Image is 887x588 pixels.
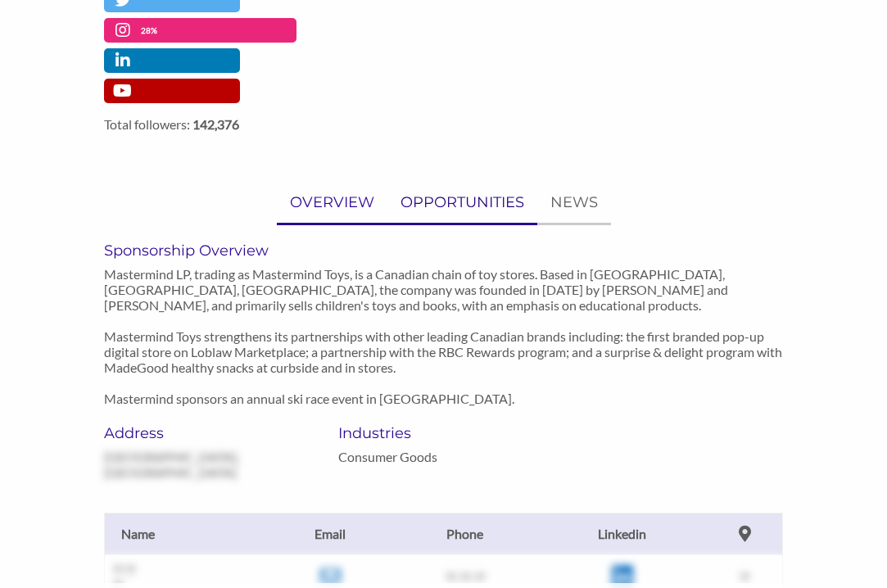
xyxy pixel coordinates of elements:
h6: Industries [338,424,548,442]
th: Email [268,513,392,554]
h6: Sponsorship Overview [104,242,783,260]
p: NEWS [550,191,598,215]
strong: 142,376 [192,116,239,132]
th: Name [104,513,268,554]
label: Total followers: [104,116,783,132]
h6: Address [104,424,314,442]
p: OPPORTUNITIES [401,191,524,215]
p: Mastermind LP, trading as Mastermind Toys, is a Canadian chain of toy stores. Based in [GEOGRAPHI... [104,266,783,406]
p: OVERVIEW [290,191,374,215]
th: Phone [392,513,538,554]
p: 28% [141,23,161,38]
p: Consumer Goods [338,449,548,464]
th: Linkedin [538,513,707,554]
